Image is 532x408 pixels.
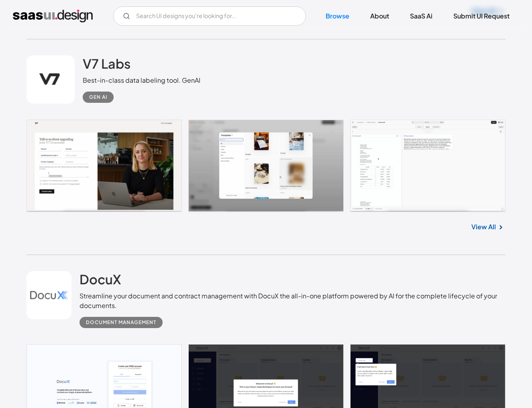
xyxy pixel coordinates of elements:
h2: DocuX [79,271,121,287]
a: home [13,10,93,22]
input: Search UI designs you're looking for... [113,6,306,26]
div: Gen AI [89,92,107,102]
div: Streamline your document and contract management with DocuX the all-in-one platform powered by AI... [79,291,505,310]
a: DocuX [79,271,121,291]
div: Document Management [86,318,156,327]
form: Email Form [113,6,306,26]
div: Best-in-class data labeling tool. GenAI [83,75,200,85]
h2: V7 Labs [83,55,130,71]
a: About [361,7,399,25]
a: V7 Labs [83,55,130,75]
a: View All [471,222,496,232]
a: SaaS Ai [400,7,442,25]
a: Submit UI Request [444,7,519,25]
a: Browse [316,7,359,25]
